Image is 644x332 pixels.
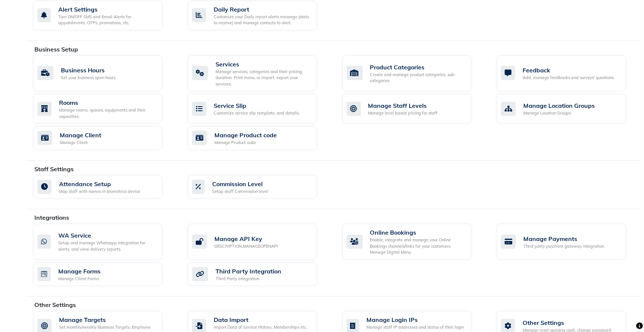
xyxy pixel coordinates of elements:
div: Third Party Integration [216,267,281,276]
div: Data Import [214,315,311,324]
div: Manage Location Groups [523,101,595,110]
a: FeedbackAdd, manage feedbacks and surveys' questions [497,56,640,91]
div: Manage rooms, spaces, equipments and their capacities. [59,107,156,119]
div: Create and manage product categories, sub-categories [370,72,465,84]
a: Online BookingsEnable, integrate and manage your Online Bookings channels/links for your customer... [343,224,486,260]
div: Alert Settings [58,5,156,14]
div: Commission Level [212,179,268,188]
div: Product Categories [370,63,465,72]
div: Manage level based pricing for staff [368,110,438,116]
div: Manage Login IPs [367,315,465,324]
div: Enable, integrate and manage your Online Bookings channels/links for your customers. Manage Digit... [370,237,465,256]
div: Manage Staff Levels [368,101,438,110]
div: Business Hours [61,66,115,75]
div: Feedback [523,66,614,75]
div: Manage Location Groups [523,110,595,116]
div: Manage Client Forms [58,276,100,282]
a: Manage ClientManage Client [33,126,177,150]
div: Service Slip [214,101,300,110]
a: Manage Staff LevelsManage level based pricing for staff [343,94,486,123]
a: Attendance SetupMap staff with names in biometrics device [33,175,177,199]
a: ServicesManage services, categories and their pricing, duration. Print menu, or import, export yo... [188,56,331,91]
a: Manage API KeyDESCRIPTION.MANAGEOPENAPI [188,224,331,260]
a: Manage PaymentsThird party payment gateway integration [497,224,640,260]
a: Manage FormsManage Client Forms [33,263,177,286]
a: Service SlipCustomize service slip template, and details. [188,94,331,123]
div: Customize service slip template, and details. [214,110,300,116]
a: Daily ReportCustomize your Daily report alerts message (stats to receive) and manage contacts to ... [188,1,331,30]
div: Attendance Setup [59,179,140,188]
div: Online Bookings [370,228,465,237]
a: Third Party IntegrationThird Party Integration [188,263,331,286]
div: Setup and manage Whatsapp Integration for alerts, and view delivery reports. [58,240,156,252]
div: Set your business open hours [61,75,115,81]
div: Customize your Daily report alerts message (stats to receive) and manage contacts to alert. [214,14,311,26]
div: Manage Forms [58,267,100,276]
div: Manage Client [60,131,101,140]
div: Turn ON/OFF SMS and Email Alerts for appointments, OTPs, promotions, etc. [58,14,156,26]
a: Product CategoriesCreate and manage product categories, sub-categories [343,56,486,91]
div: Add, manage feedbacks and surveys' questions [523,75,614,81]
div: Manage API Key [214,234,278,243]
div: Manage Product code [214,140,277,146]
a: Business HoursSet your business open hours [33,56,177,91]
div: Services [216,60,311,69]
div: Manage Payments [523,234,604,243]
div: Manage Targets [59,315,156,324]
div: Map staff with names in biometrics device [59,188,140,195]
div: Manage services, categories and their pricing, duration. Print menu, or import, export your servi... [216,69,311,87]
div: Manage Client [60,140,101,146]
a: RoomsManage rooms, spaces, equipments and their capacities. [33,94,177,123]
div: Rooms [59,98,156,107]
div: Third Party Integration [216,276,281,282]
a: Commission LevelSetup staff Commission level [188,175,331,199]
a: Manage Product codeManage Product code [188,126,331,150]
div: WA Service [58,231,156,240]
div: Third party payment gateway integration [523,243,604,250]
div: Other Settings [523,318,612,327]
a: Manage Location GroupsManage Location Groups [497,94,640,123]
a: WA ServiceSetup and manage Whatsapp Integration for alerts, and view delivery reports. [33,224,177,260]
div: Daily Report [214,5,311,14]
div: Setup staff Commission level [212,188,268,195]
a: Alert SettingsTurn ON/OFF SMS and Email Alerts for appointments, OTPs, promotions, etc. [33,1,177,30]
div: DESCRIPTION.MANAGEOPENAPI [214,243,278,250]
div: Manage Product code [214,131,277,140]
